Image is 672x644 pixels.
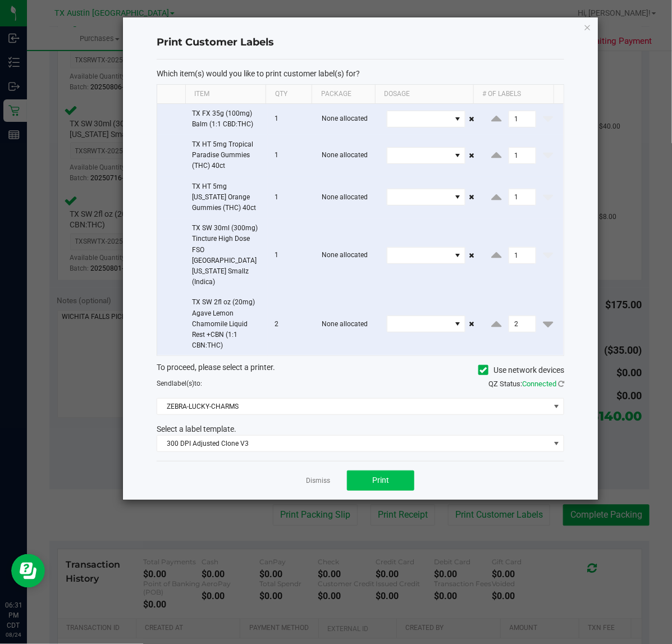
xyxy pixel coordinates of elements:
[316,293,381,355] td: None allocated
[268,218,315,293] td: 1
[478,364,564,376] label: Use network devices
[372,476,389,485] span: Print
[268,293,315,355] td: 2
[185,135,268,177] td: TX HT 5mg Tropical Paradise Gummies (THC) 40ct
[268,177,315,219] td: 1
[157,399,550,414] span: ZEBRA-LUCKY-CHARMS
[185,293,268,355] td: TX SW 2fl oz (20mg) Agave Lemon Chamomile Liquid Rest +CBN (1:1 CBN:THC)
[316,177,381,219] td: None allocated
[157,380,202,387] span: Send to:
[268,104,315,135] td: 1
[268,135,315,177] td: 1
[347,471,414,491] button: Print
[306,476,330,486] a: Dismiss
[312,85,375,104] th: Package
[522,380,556,388] span: Connected
[185,85,266,104] th: Item
[172,380,194,387] span: label(s)
[148,423,573,435] div: Select a label template.
[11,554,45,588] iframe: Resource center
[316,104,381,135] td: None allocated
[148,362,573,378] div: To proceed, please select a printer.
[316,135,381,177] td: None allocated
[488,380,564,388] span: QZ Status:
[375,85,473,104] th: Dosage
[266,85,312,104] th: Qty
[157,436,550,451] span: 300 DPI Adjusted Clone V3
[185,218,268,293] td: TX SW 30ml (300mg) Tincture High Dose FSO [GEOGRAPHIC_DATA] [US_STATE] Smallz (Indica)
[157,68,564,79] p: Which item(s) would you like to print customer label(s) for?
[316,218,381,293] td: None allocated
[157,35,564,50] h4: Print Customer Labels
[185,177,268,219] td: TX HT 5mg [US_STATE] Orange Gummies (THC) 40ct
[185,104,268,135] td: TX FX 35g (100mg) Balm (1:1 CBD:THC)
[473,85,554,104] th: # of labels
